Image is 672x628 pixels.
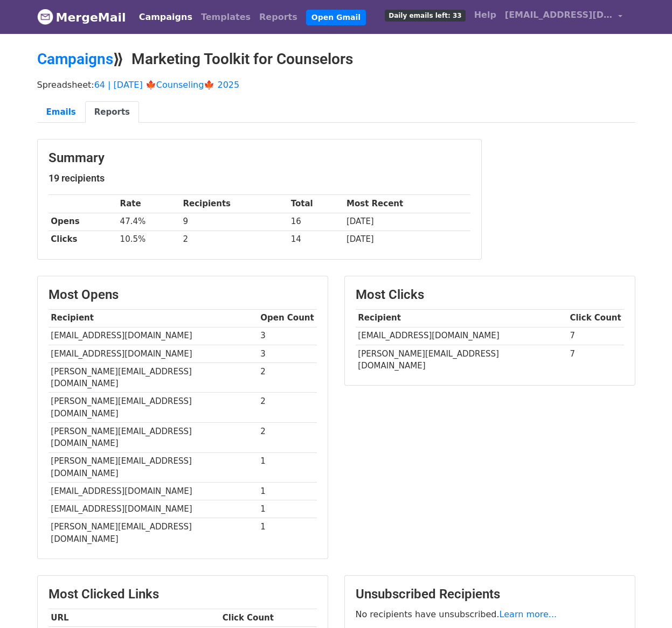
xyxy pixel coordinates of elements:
a: 64 | [DATE] 🍁Counseling🍁 2025 [94,80,240,90]
a: Campaigns [135,6,197,28]
td: 1 [258,452,317,483]
h3: Summary [49,150,470,166]
td: 7 [567,327,624,345]
td: [PERSON_NAME][EMAIL_ADDRESS][DOMAIN_NAME] [49,452,258,483]
span: [EMAIL_ADDRESS][DOMAIN_NAME] [505,9,613,22]
a: Campaigns [37,50,113,68]
td: 10.5% [117,231,181,248]
th: Rate [117,195,181,213]
th: Recipient [49,309,258,327]
td: [DATE] [344,231,470,248]
th: Most Recent [344,195,470,213]
th: Click Count [567,309,624,327]
td: 2 [258,362,317,393]
th: URL [49,609,220,626]
td: [EMAIL_ADDRESS][DOMAIN_NAME] [49,327,258,345]
td: 2 [181,231,288,248]
h3: Unsubscribed Recipients [356,587,624,602]
td: [PERSON_NAME][EMAIL_ADDRESS][DOMAIN_NAME] [356,345,567,374]
a: Learn more... [500,609,557,619]
td: [DATE] [344,213,470,231]
th: Recipient [356,309,567,327]
h3: Most Clicked Links [49,587,317,602]
td: 9 [181,213,288,231]
td: [PERSON_NAME][EMAIL_ADDRESS][DOMAIN_NAME] [49,362,258,393]
td: 1 [258,500,317,518]
p: No recipients have unsubscribed. [356,609,624,620]
h2: ⟫ Marketing Toolkit for Counselors [37,50,635,68]
td: [PERSON_NAME][EMAIL_ADDRESS][DOMAIN_NAME] [49,393,258,423]
td: 3 [258,345,317,362]
a: MergeMail [37,6,126,29]
a: Reports [255,6,302,28]
td: [EMAIL_ADDRESS][DOMAIN_NAME] [49,345,258,362]
a: Emails [37,101,85,123]
h5: 19 recipients [49,172,470,184]
th: Clicks [49,231,117,248]
span: Daily emails left: 33 [385,10,465,22]
th: Opens [49,213,117,231]
a: Help [470,4,501,26]
p: Spreadsheet: [37,79,635,90]
img: MergeMail logo [37,9,53,25]
h3: Most Clicks [356,287,624,303]
th: Open Count [258,309,317,327]
a: Daily emails left: 33 [380,4,469,26]
td: [EMAIL_ADDRESS][DOMAIN_NAME] [49,483,258,500]
td: [PERSON_NAME][EMAIL_ADDRESS][DOMAIN_NAME] [49,518,258,548]
td: 7 [567,345,624,374]
td: 2 [258,393,317,423]
a: Reports [85,101,139,123]
td: 47.4% [117,213,181,231]
td: 14 [288,231,344,248]
h3: Most Opens [49,287,317,303]
td: 16 [288,213,344,231]
td: [EMAIL_ADDRESS][DOMAIN_NAME] [49,500,258,518]
a: Open Gmail [306,10,366,25]
td: 3 [258,327,317,345]
a: Templates [197,6,255,28]
td: 2 [258,423,317,453]
a: [EMAIL_ADDRESS][DOMAIN_NAME] [501,4,627,30]
th: Click Count [220,609,317,626]
td: 1 [258,518,317,548]
th: Recipients [181,195,288,213]
td: [PERSON_NAME][EMAIL_ADDRESS][DOMAIN_NAME] [49,423,258,453]
th: Total [288,195,344,213]
td: [EMAIL_ADDRESS][DOMAIN_NAME] [356,327,567,345]
iframe: Chat Widget [618,576,672,628]
td: 1 [258,483,317,500]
